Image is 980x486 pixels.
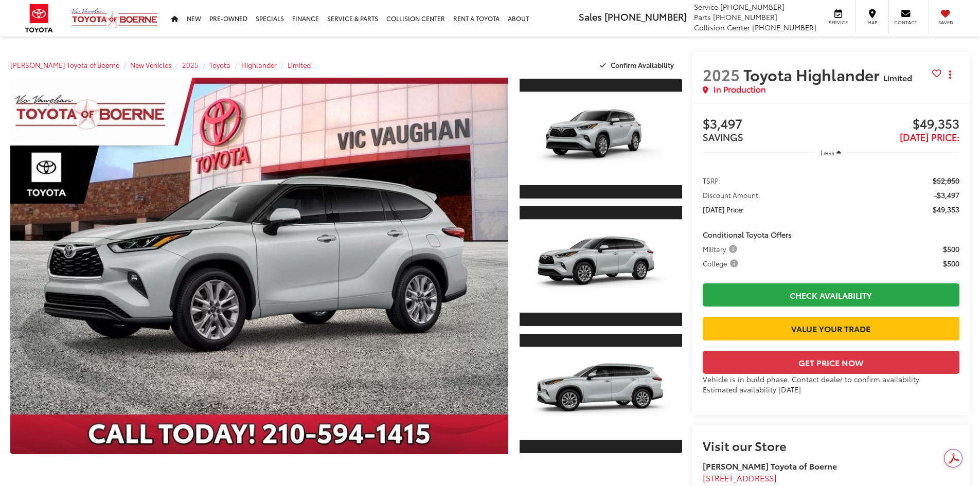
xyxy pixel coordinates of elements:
[831,117,959,132] span: $49,353
[694,2,718,12] span: Service
[883,71,912,83] span: Limited
[703,351,959,374] button: Get Price Now
[703,283,959,307] a: Check Availability
[703,175,721,186] span: TSRP:
[941,65,959,83] button: Actions
[703,130,743,143] span: SAVINGS
[743,63,883,85] span: Toyota Highlander
[694,12,711,22] span: Parts
[703,258,742,268] button: College
[10,60,119,69] a: [PERSON_NAME] Toyota of Boerne
[241,60,277,69] a: Highlander
[703,258,740,268] span: College
[821,148,834,157] span: Less
[703,190,760,200] span: Discount Amount:
[518,347,683,440] img: 2025 Toyota Highlander Limited
[703,244,741,254] button: Military
[5,76,513,456] img: 2025 Toyota Highlander Limited
[703,117,831,132] span: $3,497
[594,56,682,74] button: Confirm Availability
[713,12,777,22] span: [PHONE_NUMBER]
[714,83,766,95] span: In Production
[209,60,230,69] a: Toyota
[894,19,917,26] span: Contact
[752,22,816,32] span: [PHONE_NUMBER]
[720,2,785,12] span: [PHONE_NUMBER]
[130,60,171,69] a: New Vehicles
[703,229,792,240] span: Conditional Toyota Offers
[611,60,674,69] span: Confirm Availability
[518,220,683,313] img: 2025 Toyota Highlander Limited
[694,22,750,32] span: Collision Center
[934,19,957,26] span: Saved
[934,190,959,200] span: -$3,497
[703,63,740,85] span: 2025
[900,130,959,143] span: [DATE] Price:
[703,460,837,472] strong: [PERSON_NAME] Toyota of Boerne
[520,333,682,455] a: Expand Photo 3
[520,78,682,200] a: Expand Photo 1
[861,19,883,26] span: Map
[815,143,846,161] button: Less
[703,472,777,483] span: [STREET_ADDRESS]
[703,374,959,394] div: Vehicle is in build phase. Contact dealer to confirm availability. Estimated availability [DATE]
[288,60,311,69] a: Limited
[933,175,959,186] span: $52,850
[520,205,682,327] a: Expand Photo 2
[71,8,158,29] img: Vic Vaughan Toyota of Boerne
[703,204,744,214] span: [DATE] Price:
[518,92,683,185] img: 2025 Toyota Highlander Limited
[943,244,959,254] span: $500
[182,60,199,69] a: 2025
[579,10,602,23] span: Sales
[949,70,951,79] span: dropdown dots
[827,19,850,26] span: Service
[933,204,959,214] span: $49,353
[703,439,959,452] h2: Visit our Store
[943,258,959,268] span: $500
[703,317,959,340] a: Value Your Trade
[604,10,687,23] span: [PHONE_NUMBER]
[703,244,739,254] span: Military
[10,78,508,454] a: Expand Photo 0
